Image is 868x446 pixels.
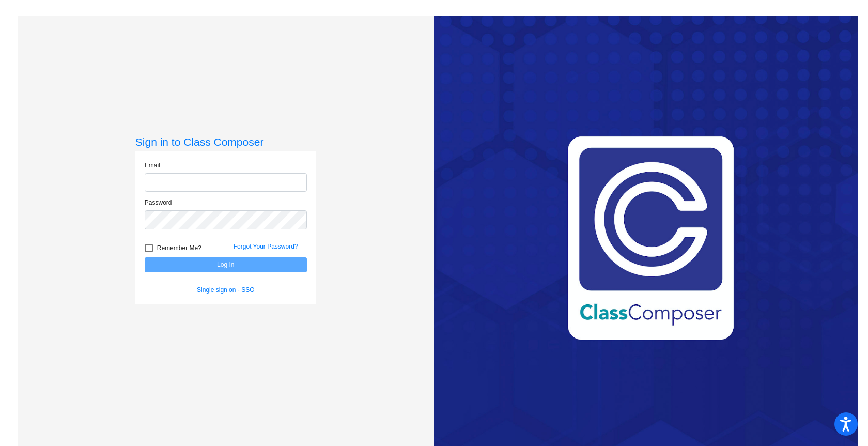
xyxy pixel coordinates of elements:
a: Forgot Your Password? [234,243,298,250]
button: Log In [145,257,307,272]
h3: Sign in to Class Composer [135,135,316,148]
label: Email [145,161,160,170]
span: Remember Me? [157,242,202,254]
a: Single sign on - SSO [197,286,254,294]
label: Password [145,198,172,207]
